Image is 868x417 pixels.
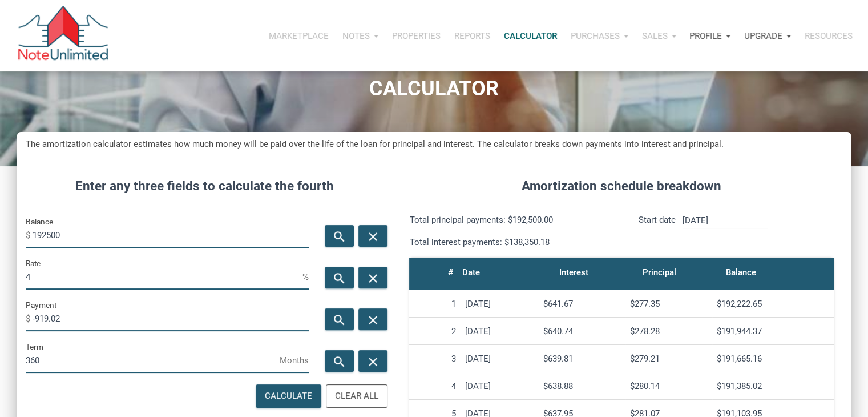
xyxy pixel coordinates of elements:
[465,354,534,364] div: [DATE]
[414,381,456,391] div: 4
[448,264,453,280] div: #
[358,225,387,247] button: close
[543,381,621,391] div: $638.88
[366,271,380,286] i: close
[26,256,41,270] label: Rate
[409,235,613,249] p: Total interest payments: $138,350.18
[26,347,280,373] input: Term
[26,177,383,196] h4: Enter any three fields to calculate the fourth
[689,31,722,41] p: Profile
[726,264,756,280] div: Balance
[326,384,387,408] button: Clear All
[333,313,346,327] i: search
[543,354,621,364] div: $639.81
[630,299,708,309] div: $277.35
[269,31,329,41] p: Marketplace
[414,326,456,336] div: 2
[325,308,354,330] button: search
[325,350,354,372] button: search
[392,31,441,41] p: Properties
[559,264,588,280] div: Interest
[385,19,447,53] button: Properties
[256,384,321,408] button: Calculate
[639,213,676,249] p: Start date
[262,19,336,53] button: Marketplace
[17,6,109,66] img: NoteUnlimited
[358,267,387,288] button: close
[798,19,859,53] button: Resources
[543,299,621,309] div: $641.67
[358,350,387,372] button: close
[447,19,497,53] button: Reports
[26,226,33,244] span: $
[366,313,380,327] i: close
[462,264,480,280] div: Date
[333,271,346,286] i: search
[465,299,534,309] div: [DATE]
[33,222,309,248] input: Balance
[630,326,708,336] div: $278.28
[333,355,346,369] i: search
[465,326,534,336] div: [DATE]
[414,354,456,364] div: 3
[497,19,564,53] a: Calculator
[26,310,33,328] span: $
[26,264,302,290] input: Rate
[26,215,53,228] label: Balance
[414,299,456,309] div: 1
[737,19,798,53] button: Upgrade
[366,230,380,244] i: close
[9,77,859,101] h1: CALCULATOR
[465,381,534,391] div: [DATE]
[717,354,829,364] div: $191,665.16
[504,31,557,41] p: Calculator
[325,267,354,288] button: search
[717,326,829,336] div: $191,944.37
[401,177,842,196] h4: Amortization schedule breakdown
[805,31,853,41] p: Resources
[630,354,708,364] div: $279.21
[302,268,309,286] span: %
[744,31,782,41] p: Upgrade
[333,230,346,244] i: search
[26,340,43,354] label: Term
[366,355,380,369] i: close
[717,381,829,391] div: $191,385.02
[26,138,842,151] h5: The amortization calculator estimates how much money will be paid over the life of the loan for p...
[643,264,676,280] div: Principal
[335,390,378,403] div: Clear All
[265,390,312,403] div: Calculate
[33,306,309,331] input: Payment
[280,351,309,370] span: Months
[683,19,737,53] button: Profile
[630,381,708,391] div: $280.14
[409,213,613,227] p: Total principal payments: $192,500.00
[358,308,387,330] button: close
[717,299,829,309] div: $192,222.65
[543,326,621,336] div: $640.74
[454,31,490,41] p: Reports
[26,298,56,312] label: Payment
[325,225,354,247] button: search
